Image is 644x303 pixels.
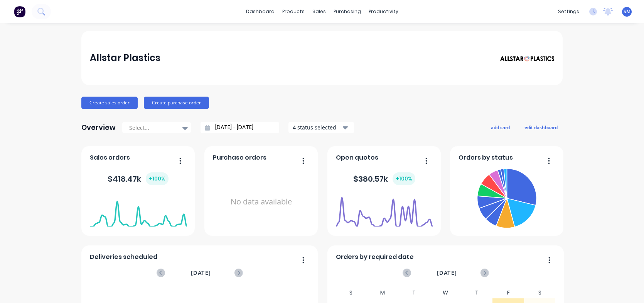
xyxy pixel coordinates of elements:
[242,6,278,17] a: dashboard
[500,56,554,62] img: Allstar Plastics
[278,6,309,17] div: products
[81,97,138,109] button: Create sales order
[492,287,524,298] div: F
[90,153,130,162] span: Sales orders
[398,287,430,298] div: T
[213,165,310,238] div: No data available
[293,123,341,131] div: 4 status selected
[367,287,398,298] div: M
[146,172,169,185] div: + 100 %
[554,6,583,17] div: settings
[437,269,457,277] span: [DATE]
[524,287,556,298] div: S
[288,122,354,133] button: 4 status selected
[336,153,378,162] span: Open quotes
[365,6,402,17] div: productivity
[330,6,365,17] div: purchasing
[90,50,160,66] div: Allstar Plastics
[519,122,563,132] button: edit dashboard
[335,287,367,298] div: S
[191,269,211,277] span: [DATE]
[14,6,25,17] img: Factory
[81,120,116,135] div: Overview
[309,6,330,17] div: sales
[353,172,415,185] div: $ 380.57k
[213,153,266,162] span: Purchase orders
[393,172,415,185] div: + 100 %
[144,97,209,109] button: Create purchase order
[461,287,493,298] div: T
[486,122,515,132] button: add card
[624,8,631,15] span: SM
[108,172,169,185] div: $ 418.47k
[430,287,461,298] div: W
[459,153,513,162] span: Orders by status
